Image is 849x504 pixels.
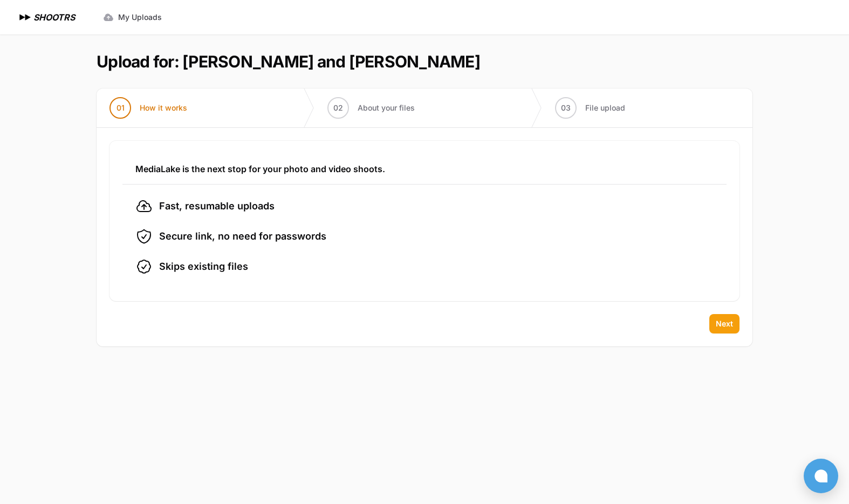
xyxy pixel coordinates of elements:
span: About your files [358,103,415,113]
a: SHOOTRS SHOOTRS [17,11,75,24]
h1: Upload for: [PERSON_NAME] and [PERSON_NAME] [97,52,480,71]
h1: SHOOTRS [33,11,75,24]
span: Fast, resumable uploads [159,199,275,214]
button: 01 How it works [97,88,200,127]
img: SHOOTRS [17,11,33,24]
h3: MediaLake is the next stop for your photo and video shoots. [135,162,714,175]
span: Next [716,318,733,329]
span: 03 [561,103,571,113]
span: Skips existing files [159,259,248,274]
span: 02 [333,103,343,113]
span: File upload [585,103,625,113]
button: Open chat window [804,459,838,493]
span: 01 [117,103,125,113]
button: 02 About your files [314,88,428,127]
span: My Uploads [118,12,162,23]
a: My Uploads [97,8,168,27]
button: 03 File upload [542,88,638,127]
span: How it works [140,103,187,113]
button: Next [709,314,740,333]
span: Secure link, no need for passwords [159,229,326,244]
